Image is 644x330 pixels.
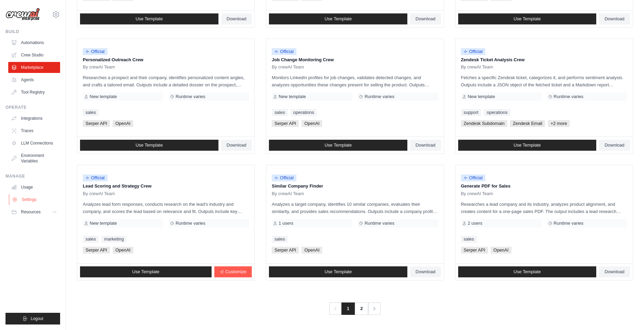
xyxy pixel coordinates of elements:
[21,209,41,215] span: Resources
[225,269,246,275] span: Customize
[272,109,287,116] a: sales
[8,62,60,73] a: Marketplace
[513,269,541,275] span: Use Template
[461,236,477,243] a: sales
[83,236,99,243] a: sales
[8,138,60,149] a: LLM Connections
[461,74,627,88] p: Fetches a specific Zendesk ticket, categorizes it, and performs sentiment analysis. Outputs inclu...
[8,74,60,85] a: Agents
[272,64,304,70] span: By crewAI Team
[329,302,381,315] nav: Pagination
[484,109,510,116] a: operations
[461,64,493,70] span: By crewAI Team
[5,313,60,324] button: Logout
[8,37,60,48] a: Automations
[279,221,293,226] span: 1 users
[5,105,60,110] div: Operate
[83,56,249,63] p: Personalized Outreach Crew
[461,174,486,181] span: Official
[461,109,481,116] a: support
[272,74,438,88] p: Monitors LinkedIn profiles for job changes, validates detected changes, and analyzes opportunitie...
[605,142,624,148] span: Download
[513,16,541,22] span: Use Template
[83,120,110,127] span: Serper API
[113,120,133,127] span: OpenAI
[416,142,436,148] span: Download
[5,8,40,21] img: Logo
[364,94,394,99] span: Runtime varies
[416,16,436,22] span: Download
[269,13,407,24] a: Use Template
[272,183,438,190] p: Similar Company Finder
[605,269,624,275] span: Download
[468,94,495,99] span: New template
[8,113,60,124] a: Integrations
[272,191,304,196] span: By crewAI Team
[221,140,252,151] a: Download
[83,201,249,215] p: Analyzes lead form responses, conducts research on the lead's industry and company, and scores th...
[461,183,627,190] p: Generate PDF for Sales
[272,247,299,254] span: Serper API
[325,16,352,22] span: Use Template
[8,206,60,217] button: Resources
[136,16,163,22] span: Use Template
[302,247,322,254] span: OpenAI
[9,194,61,205] a: Settings
[90,221,117,226] span: New template
[176,221,205,226] span: Runtime varies
[80,13,218,24] a: Use Template
[279,94,306,99] span: New template
[83,109,99,116] a: sales
[83,191,115,196] span: By crewAI Team
[410,266,441,277] a: Download
[461,120,507,127] span: Zendesk Subdomain
[269,266,407,277] a: Use Template
[227,16,247,22] span: Download
[83,48,108,55] span: Official
[83,74,249,88] p: Researches a prospect and their company, identifies personalized content angles, and crafts a tai...
[272,174,296,181] span: Official
[458,13,597,24] a: Use Template
[510,120,545,127] span: Zendesk Email
[8,125,60,136] a: Traces
[5,173,60,179] div: Manage
[113,247,133,254] span: OpenAI
[410,140,441,151] a: Download
[468,221,483,226] span: 2 users
[410,13,441,24] a: Download
[599,140,630,151] a: Download
[269,140,407,151] a: Use Template
[83,174,108,181] span: Official
[272,236,287,243] a: sales
[599,266,630,277] a: Download
[83,247,110,254] span: Serper API
[461,48,486,55] span: Official
[554,221,584,226] span: Runtime varies
[341,302,355,315] span: 1
[554,94,584,99] span: Runtime varies
[325,269,352,275] span: Use Template
[513,142,541,148] span: Use Template
[80,266,212,277] a: Use Template
[461,191,493,196] span: By crewAI Team
[325,142,352,148] span: Use Template
[291,109,317,116] a: operations
[80,140,218,151] a: Use Template
[83,183,249,190] p: Lead Scoring and Strategy Crew
[605,16,624,22] span: Download
[272,201,438,215] p: Analyzes a target company, identifies 10 similar companies, evaluates their similarity, and provi...
[83,64,115,70] span: By crewAI Team
[354,302,368,315] a: 2
[101,236,126,243] a: marketing
[599,13,630,24] a: Download
[458,266,597,277] a: Use Template
[491,247,511,254] span: OpenAI
[8,87,60,98] a: Tool Registry
[272,120,299,127] span: Serper API
[176,94,205,99] span: Runtime varies
[8,50,60,61] a: Crew Studio
[461,201,627,215] p: Researches a lead company and its industry, analyzes product alignment, and creates content for a...
[548,120,570,127] span: +2 more
[8,150,60,167] a: Environment Variables
[227,142,247,148] span: Download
